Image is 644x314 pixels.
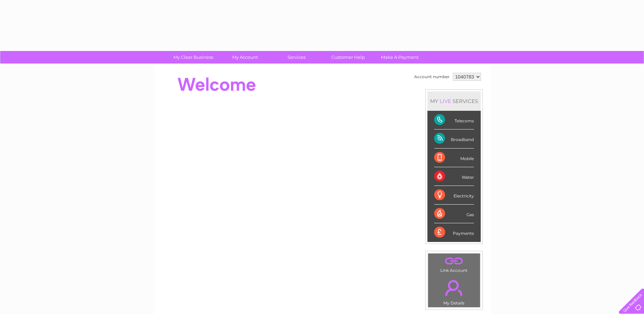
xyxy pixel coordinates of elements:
[434,186,474,205] div: Electricity
[428,253,480,275] td: Link Account
[430,276,478,300] a: .
[434,149,474,167] div: Mobile
[412,71,451,83] td: Account number
[372,51,428,64] a: Make A Payment
[427,91,481,111] div: MY SERVICES
[217,51,273,64] a: My Account
[165,51,221,64] a: My Clear Business
[434,129,474,148] div: Broadband
[434,205,474,223] div: Gas
[434,223,474,242] div: Payments
[320,51,376,64] a: Customer Help
[434,111,474,129] div: Telecoms
[430,255,478,267] a: .
[428,274,480,308] td: My Details
[434,167,474,186] div: Water
[269,51,325,64] a: Services
[438,98,453,104] div: LIVE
